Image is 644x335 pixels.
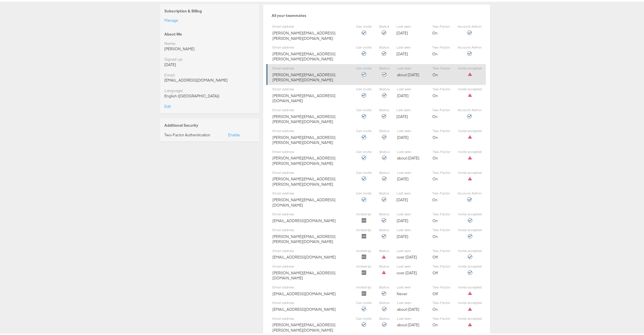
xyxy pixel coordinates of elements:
[272,106,349,111] label: Email address
[433,315,451,326] div: On
[397,127,425,138] div: [DATE]
[432,44,450,55] div: On
[458,299,482,304] label: Invite accepted
[397,284,425,295] div: Never
[379,169,389,174] label: Status
[228,131,240,136] a: Enable
[272,65,349,69] label: Email address
[356,226,371,231] label: Invited by
[272,148,349,165] div: [PERSON_NAME][EMAIL_ADDRESS][PERSON_NAME][DOMAIN_NAME]
[164,86,183,92] label: Language:
[356,247,371,252] label: Invited by
[379,127,389,132] label: Status
[432,23,450,27] label: Two-Factor
[272,127,349,144] div: [PERSON_NAME][EMAIL_ADDRESS][PERSON_NAME][DOMAIN_NAME]
[397,211,425,215] label: Last seen
[397,226,425,237] div: [DATE]
[432,23,450,34] div: On
[272,190,349,194] label: Email address
[356,65,372,69] label: Can invite
[433,299,451,304] label: Two-Factor
[362,269,366,273] img: svg+xml;base64,PHN2ZyB4bWxucz0iaHR0cDovL3d3dy53My5vcmcvMjAwMC9zdmciIHBvaW50ZXItZXZlbnRzPSJub25lIi...
[272,106,349,123] div: [PERSON_NAME][EMAIL_ADDRESS][PERSON_NAME][DOMAIN_NAME]
[433,284,451,295] div: Off
[458,106,482,111] label: Account Admin
[356,106,372,111] label: Can invite
[362,290,366,294] img: svg+xml;base64,PHN2ZyB4bWxucz0iaHR0cDovL3d3dy53My5vcmcvMjAwMC9zdmciIHBvaW50ZXItZXZlbnRzPSJub25lIi...
[397,65,425,69] label: Last seen
[164,45,255,50] div: [PERSON_NAME]
[458,44,482,48] label: Account Admin
[379,226,389,231] label: Status
[432,106,450,111] label: Two-Factor
[356,44,372,48] label: Can invite
[397,23,425,34] div: [DATE]
[458,169,482,174] label: Invite accepted
[164,76,255,81] div: [EMAIL_ADDRESS][DOMAIN_NAME]
[356,299,372,304] label: Can invite
[272,44,349,48] label: Email address
[433,65,451,69] label: Two-Factor
[272,148,349,153] label: Email address
[433,263,451,267] label: Two-Factor
[272,86,349,90] label: Email address
[379,299,389,304] label: Status
[458,263,482,267] label: Invite accepted
[164,55,183,60] label: Signed up:
[458,247,482,252] label: Invite accepted
[379,315,389,319] label: Status
[379,44,389,48] label: Status
[164,60,255,66] div: [DATE]
[433,211,451,222] div: On
[272,86,349,102] div: [PERSON_NAME][EMAIL_ADDRESS][DOMAIN_NAME]
[397,86,425,97] div: [DATE]
[272,11,482,17] div: All your teammates
[362,253,366,257] img: svg+xml;base64,PHN2ZyB4bWxucz0iaHR0cDovL3d3dy53My5vcmcvMjAwMC9zdmciIHBvaW50ZXItZXZlbnRzPSJub25lIi...
[379,284,389,288] label: Status
[397,65,425,76] div: about [DATE]
[397,127,425,132] label: Last seen
[397,315,425,319] label: Last seen
[272,190,349,206] div: [PERSON_NAME][EMAIL_ADDRESS][DOMAIN_NAME]
[362,216,366,221] img: svg+xml;base64,PHN2ZyB4bWxucz0iaHR0cDovL3d3dy53My5vcmcvMjAwMC9zdmciIHBvaW50ZXItZXZlbnRzPSJub25lIi...
[397,284,425,288] label: Last seen
[164,71,175,76] label: Email:
[458,86,482,90] label: Invite accepted
[397,44,425,55] div: [DATE]
[379,211,389,215] label: Status
[433,284,451,288] label: Two-Factor
[379,23,389,27] label: Status
[356,127,372,132] label: Can invite
[164,16,178,21] a: Manage
[432,44,450,48] label: Two-Factor
[458,190,482,194] label: Account Admin
[356,86,372,90] label: Can invite
[397,190,425,194] label: Last seen
[272,65,349,81] div: [PERSON_NAME][EMAIL_ADDRESS][PERSON_NAME][DOMAIN_NAME]
[433,127,451,138] div: On
[356,148,372,153] label: Can invite
[397,247,425,258] div: over [DATE]
[272,284,349,295] div: [EMAIL_ADDRESS][DOMAIN_NAME]
[272,211,349,222] div: [EMAIL_ADDRESS][DOMAIN_NAME]
[164,102,171,108] a: Edit
[433,247,451,252] label: Two-Factor
[272,315,349,331] div: [PERSON_NAME][EMAIL_ADDRESS][PERSON_NAME][DOMAIN_NAME]
[164,92,255,97] div: English ([GEOGRAPHIC_DATA])
[433,299,451,310] div: On
[397,299,425,310] div: about [DATE]
[458,226,482,231] label: Invite accepted
[272,226,349,243] div: [PERSON_NAME][EMAIL_ADDRESS][PERSON_NAME][DOMAIN_NAME]
[458,315,482,319] label: Invite accepted
[397,247,425,252] label: Last seen
[164,30,255,35] div: About Me
[356,211,371,215] label: Invited by
[397,315,425,326] div: about [DATE]
[397,263,425,267] label: Last seen
[397,169,425,174] label: Last seen
[433,247,451,258] div: Off
[397,44,425,48] label: Last seen
[356,190,372,194] label: Can invite
[432,190,450,194] label: Two-Factor
[272,211,349,215] label: Email address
